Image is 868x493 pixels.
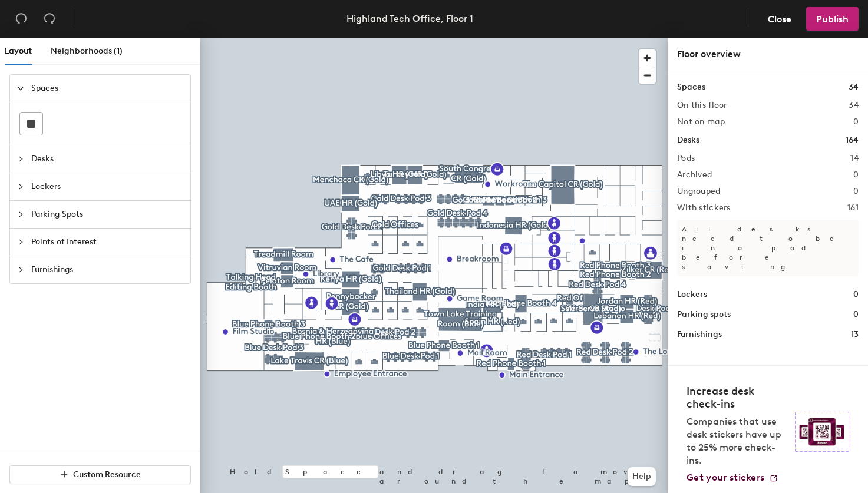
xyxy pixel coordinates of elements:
[806,7,859,31] button: Publish
[677,308,731,321] h1: Parking spots
[795,412,849,452] img: Sticker logo
[677,220,859,276] p: All desks need to be in a pod before saving
[38,7,61,31] button: Redo (⌘ + ⇧ + Z)
[31,145,183,173] span: Desks
[677,187,721,196] h2: Ungrouped
[5,46,32,56] span: Layout
[51,46,123,56] span: Neighborhoods (1)
[31,201,183,228] span: Parking Spots
[31,229,183,256] span: Points of Interest
[851,328,859,341] h1: 13
[73,469,141,479] span: Custom Resource
[31,75,183,102] span: Spaces
[17,266,24,273] span: collapsed
[853,308,859,321] h1: 0
[17,239,24,246] span: collapsed
[677,288,707,301] h1: Lockers
[853,170,859,180] h2: 0
[17,155,24,163] span: collapsed
[847,203,859,213] h2: 161
[677,81,705,94] h1: Spaces
[677,170,712,180] h2: Archived
[17,211,24,218] span: collapsed
[677,328,722,341] h1: Furnishings
[346,11,473,26] div: Highland Tech Office, Floor 1
[768,14,791,25] span: Close
[849,101,859,110] h2: 34
[850,154,859,163] h2: 14
[628,467,656,486] button: Help
[677,47,859,61] div: Floor overview
[677,203,731,213] h2: With stickers
[677,134,699,147] h1: Desks
[758,7,801,31] button: Close
[31,256,183,283] span: Furnishings
[853,288,859,301] h1: 0
[816,14,849,25] span: Publish
[31,173,183,200] span: Lockers
[677,101,727,110] h2: On this floor
[17,183,24,190] span: collapsed
[687,415,788,467] p: Companies that use desk stickers have up to 25% more check-ins.
[846,134,859,147] h1: 164
[853,117,859,127] h2: 0
[9,7,33,31] button: Undo (⌘ + Z)
[677,154,695,163] h2: Pods
[687,385,788,411] h4: Increase desk check-ins
[9,465,191,484] button: Custom Resource
[17,85,24,92] span: expanded
[849,81,859,94] h1: 34
[677,117,725,127] h2: Not on map
[687,472,778,484] a: Get your stickers
[853,187,859,196] h2: 0
[687,472,764,483] span: Get your stickers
